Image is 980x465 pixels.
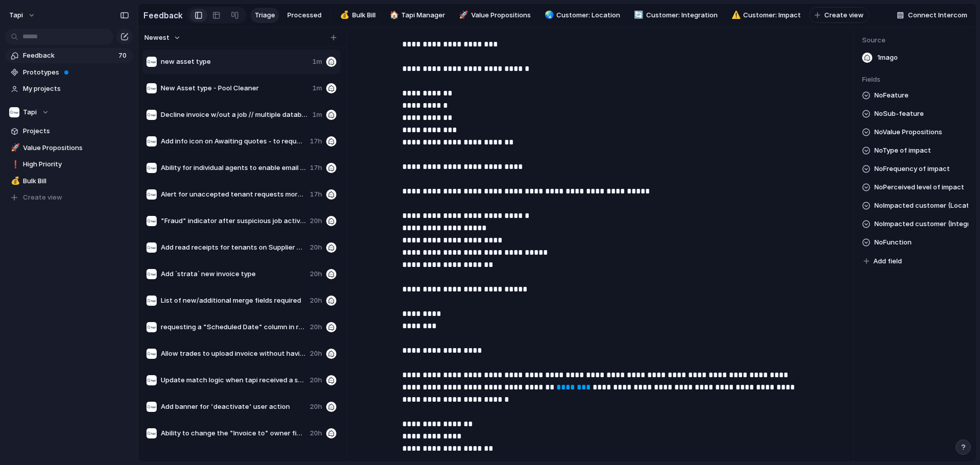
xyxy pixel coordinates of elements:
span: Customer: Integration [646,10,718,20]
div: 💰Bulk Bill [5,174,133,189]
a: ⚠️Customer: Impact [726,8,805,23]
button: 🚀 [457,10,468,20]
a: 💰Bulk Bill [334,8,380,23]
a: Prototypes [5,65,133,80]
span: 17h [310,189,322,200]
button: 🚀 [9,143,19,153]
div: 🌏Customer: Location [539,8,625,23]
div: 🚀 [459,9,466,21]
span: Projects [23,126,129,136]
a: Processed [283,8,326,23]
span: Customer: Location [556,10,620,20]
span: Alert for unaccepted tenant requests more than 1 day [161,189,306,200]
span: Add field [873,256,902,266]
span: 20h [310,296,322,306]
span: Bulk Bill [23,176,129,186]
span: Connect Intercom [908,10,967,20]
button: 💰 [338,10,349,20]
a: ❗High Priority [5,157,133,172]
span: High Priority [23,159,129,169]
span: 20h [310,375,322,385]
span: Update match logic when tapi received a strata invoice [161,375,306,385]
span: No Perceived level of impact [874,181,964,193]
div: 🏠 [389,9,397,21]
span: 70 [118,51,129,61]
span: Customer: Impact [743,10,801,20]
span: 20h [310,242,322,253]
span: Allow trades to upload invoice without having to schedule work order [161,349,306,359]
a: My projects [5,81,133,96]
a: Projects [5,124,133,139]
span: My projects [23,84,129,94]
button: 💰 [9,176,19,186]
span: No Feature [874,89,909,102]
div: 💰 [340,9,347,21]
button: ❗ [9,159,19,169]
span: Bulk Bill [352,10,376,20]
span: Add `strata` new invoice type [161,269,306,279]
span: Ability for individual agents to enable email notifications for URGENT job requests [161,163,306,173]
button: Tapi [5,105,133,120]
span: 17h [310,136,322,146]
span: 1m [312,57,322,67]
span: 20h [310,349,322,359]
a: Triage [251,8,279,23]
span: Create view [23,192,62,203]
span: Tapi Manager [401,10,445,20]
span: "Fraud" indicator after suspicious job activity [161,216,306,226]
span: No Value Propositions [874,126,942,138]
span: Feedback [23,51,115,61]
span: Add banner for 'deactivate' user action [161,402,306,412]
button: 🔄 [632,10,643,20]
button: Newest [143,31,182,44]
span: Value Propositions [471,10,531,20]
button: tapi [5,7,41,23]
div: 🌏 [545,9,552,21]
span: 20h [310,428,322,438]
span: No Type of impact [874,144,931,157]
span: Add read receipts for tenants on Supplier POV [161,242,306,253]
span: 1m [312,83,322,93]
div: 💰 [11,175,18,187]
span: Value Propositions [23,143,129,153]
span: 20h [310,402,322,412]
a: 🏠Tapi Manager [384,8,450,23]
button: Connect Intercom [893,8,971,23]
div: 🚀Value Propositions [453,8,535,23]
span: No Impacted customer (Integration) [874,218,968,230]
button: 🏠 [388,10,398,20]
span: Fields [862,75,968,85]
span: Triage [255,10,275,20]
span: requesting a "Scheduled Date" column in reports. [161,322,306,332]
a: 🚀Value Propositions [5,140,133,156]
span: Processed [287,10,322,20]
a: Feedback70 [5,48,133,63]
span: Decline invoice w/out a job // multiple databases in same geo issue [161,110,308,120]
span: Newest [144,33,169,43]
button: 🌏 [543,10,553,20]
span: List of new/additional merge fields required [161,296,306,306]
span: 1m ago [877,53,898,63]
span: 20h [310,269,322,279]
span: Add info icon on Awaiting quotes - to request new quotes [161,136,306,146]
button: ⚠️ [730,10,740,20]
span: 1m [312,110,322,120]
span: 20h [310,322,322,332]
span: tapi [9,10,23,20]
span: Create view [824,10,864,20]
div: 🚀 [11,142,18,154]
span: No Frequency of impact [874,163,950,175]
div: ❗ [11,159,18,170]
span: Prototypes [23,67,129,78]
button: Add field [862,255,903,268]
a: 🔄Customer: Integration [628,8,722,23]
span: new asset type [161,57,308,67]
span: 20h [310,216,322,226]
span: Source [862,35,968,45]
span: Ability to change the "Invoice to" owner field when approving an invoice [161,428,306,438]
